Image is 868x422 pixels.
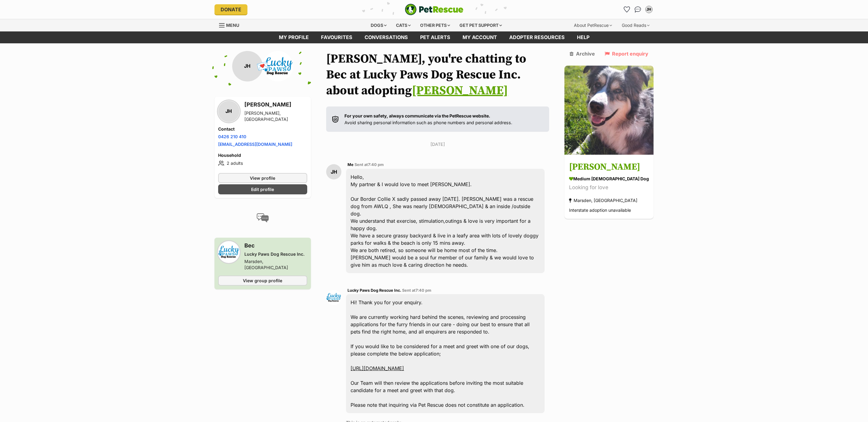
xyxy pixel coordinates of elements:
img: Lucky Paws Dog Rescue Inc. profile pic [218,241,240,263]
div: Get pet support [455,19,506,31]
img: logo-e224e6f780fb5917bec1dbf3a21bbac754714ae5b6737aabdf751b685950b380.svg [405,4,463,15]
span: Edit profile [251,186,274,193]
a: Help [571,31,596,43]
a: [EMAIL_ADDRESS][DOMAIN_NAME] [218,142,292,147]
span: Me [348,162,354,167]
a: PetRescue [405,4,463,15]
a: Edit profile [218,184,308,194]
p: [DATE] [326,141,549,147]
a: View profile [218,173,308,183]
a: My account [456,31,503,43]
div: [PERSON_NAME], [GEOGRAPHIC_DATA] [244,110,308,122]
p: Avoid sharing personal information such as phone numbers and personal address. [344,113,512,126]
span: Sent at [355,162,384,167]
div: Other pets [416,19,454,31]
span: View profile [250,175,275,181]
img: Lucky Paws Dog Rescue Inc. profile pic [326,290,341,305]
div: JH [326,164,341,179]
h1: [PERSON_NAME], you're chatting to Bec at Lucky Paws Dog Rescue Inc. about adopting [326,51,549,99]
a: conversations [358,31,414,43]
img: Havard [564,66,654,155]
a: Archive [570,51,595,56]
a: My profile [273,31,315,43]
li: 2 adults [218,160,308,167]
h4: Contact [218,126,308,132]
a: Favourites [315,31,358,43]
a: [URL][DOMAIN_NAME] [351,365,404,371]
span: 💌 [256,60,270,73]
div: Marsden, [GEOGRAPHIC_DATA] [244,258,308,271]
span: Interstate adoption unavailable [569,207,631,213]
div: medium [DEMOGRAPHIC_DATA] Dog [569,175,649,182]
span: 7:40 pm [368,162,384,167]
div: Hi! Thank you for your enquiry. We are currently working hard behind the scenes, reviewing and pr... [346,294,545,413]
img: Lucky Paws Dog Rescue Inc. profile pic [263,51,293,81]
a: [PERSON_NAME] medium [DEMOGRAPHIC_DATA] Dog Looking for love Marsden, [GEOGRAPHIC_DATA] Interstat... [564,156,654,219]
div: JH [218,101,240,122]
div: Dogs [366,19,391,31]
a: View group profile [218,276,308,286]
img: conversation-icon-4a6f8262b818ee0b60e3300018af0b2d0b884aa5de6e9bcb8d3d4eeb1a70a7c4.svg [257,213,269,222]
div: About PetRescue [570,19,616,31]
div: Lucky Paws Dog Rescue Inc. [244,251,308,257]
span: 7:40 pm [416,288,431,293]
strong: For your own safety, always communicate via the PetRescue website. [344,113,490,118]
span: Lucky Paws Dog Rescue Inc. [348,288,401,293]
a: Conversations [633,5,643,14]
span: Menu [226,23,239,28]
h4: Household [218,152,308,158]
a: Menu [219,19,243,30]
a: 0426 210 410 [218,134,246,139]
div: Looking for love [569,183,649,192]
a: Report enquiry [605,51,648,56]
a: Favourites [622,5,632,14]
ul: Account quick links [622,5,654,14]
a: Adopter resources [503,31,571,43]
h3: Bec [244,241,308,250]
div: Good Reads [618,19,654,31]
span: Sent at [402,288,431,293]
span: View group profile [243,277,282,284]
div: JH [232,51,263,81]
a: [PERSON_NAME] [412,83,508,98]
button: My account [644,5,654,14]
a: Pet alerts [414,31,456,43]
div: Hello, My partner & I would love to meet [PERSON_NAME]. Our Border Collie X sadly passed away [DA... [346,169,545,273]
div: Marsden, [GEOGRAPHIC_DATA] [569,196,637,204]
div: JH [646,6,652,13]
img: chat-41dd97257d64d25036548639549fe6c8038ab92f7586957e7f3b1b290dea8141.svg [635,6,641,13]
div: Cats [392,19,415,31]
h3: [PERSON_NAME] [244,100,308,109]
h3: [PERSON_NAME] [569,160,649,174]
a: Donate [214,4,247,15]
